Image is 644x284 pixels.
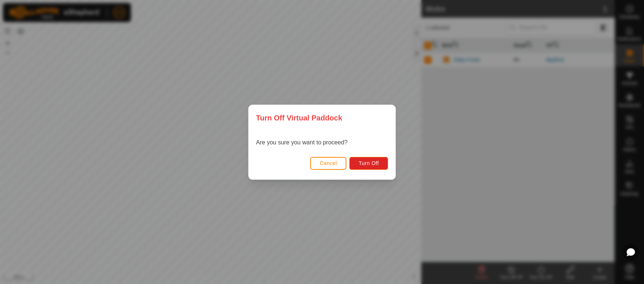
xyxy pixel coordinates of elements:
[349,157,388,169] button: Turn Off
[310,157,347,169] button: Cancel
[359,160,379,166] span: Turn Off
[256,112,342,123] span: Turn Off Virtual Paddock
[256,138,347,147] p: Are you sure you want to proceed?
[320,160,337,166] span: Cancel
